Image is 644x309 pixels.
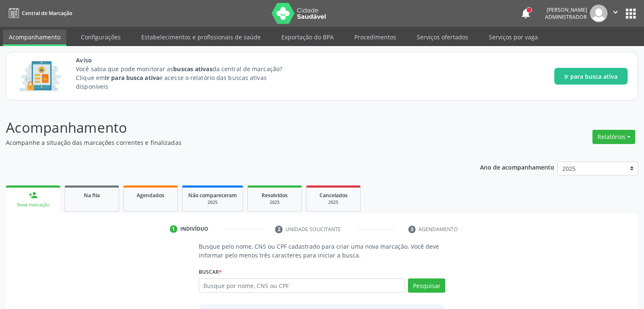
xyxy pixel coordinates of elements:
span: Agendados [137,192,164,199]
span: Resolvidos [262,192,288,199]
a: Configurações [75,30,127,44]
a: Serviços por vaga [483,30,544,44]
p: Acompanhamento [6,117,449,138]
span: Na fila [84,192,100,199]
button:  [608,5,623,22]
a: Estabelecimentos e profissionais de saúde [135,30,267,44]
span: Não compareceram [188,192,237,199]
a: Procedimentos [348,30,402,44]
a: Exportação do BPA [275,30,340,44]
img: Imagem de CalloutCard [16,57,64,95]
div: [PERSON_NAME] [545,6,587,13]
span: Central de Marcação [22,10,72,17]
button: Ir para busca ativa [554,68,628,85]
i:  [611,8,620,17]
div: 2025 [312,199,354,206]
a: Serviços ofertados [411,30,474,44]
span: Ir para busca ativa [564,72,618,81]
span: Aviso [76,56,298,64]
div: person_add [29,191,38,200]
span: Administrador [545,13,587,21]
button: Pesquisar [408,278,445,293]
strong: buscas ativas [173,65,212,73]
button: Relatórios [592,130,635,144]
p: Ano de acompanhamento [480,162,554,172]
div: 2025 [188,199,237,206]
input: Busque por nome, CNS ou CPF [199,278,405,293]
div: 1 [170,225,177,233]
div: Nova marcação [12,202,55,208]
button: notifications [520,8,532,19]
p: Acompanhe a situação das marcações correntes e finalizadas [6,138,449,147]
div: 2025 [254,199,296,206]
a: Acompanhamento [3,30,66,46]
p: Busque pelo nome, CNS ou CPF cadastrado para criar uma nova marcação. Você deve informar pelo men... [199,242,446,260]
strong: Ir para busca ativa [105,74,159,82]
button: apps [623,6,638,21]
img: img [590,5,608,22]
label: Buscar [199,265,222,278]
a: Central de Marcação [6,6,72,20]
div: Indivíduo [180,225,208,233]
span: Cancelados [319,192,348,199]
p: Você sabia que pode monitorar as da central de marcação? Clique em e acesse o relatório das busca... [76,64,298,91]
